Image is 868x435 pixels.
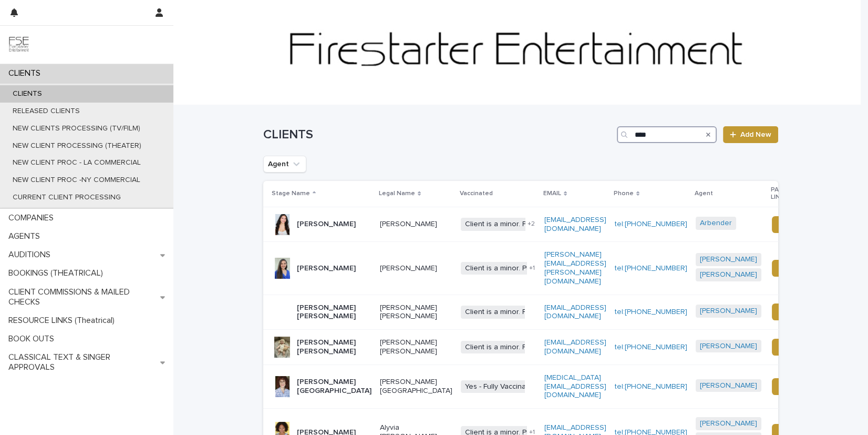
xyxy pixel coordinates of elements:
[461,262,745,275] span: Client is a minor. Put any notes that apply to the minor's status in the note section.
[4,334,63,344] p: BOOK OUTS
[700,381,757,390] a: [PERSON_NAME]
[771,184,820,204] p: PAPERWORK LINK
[723,126,778,143] a: Add New
[263,365,843,408] tr: [PERSON_NAME][GEOGRAPHIC_DATA][PERSON_NAME][GEOGRAPHIC_DATA]Yes - Fully Vaccinated[MEDICAL_DATA][...
[380,264,452,273] p: [PERSON_NAME]
[695,188,713,199] p: Agent
[700,419,757,428] a: [PERSON_NAME]
[4,107,88,116] p: RELEASED CLIENTS
[297,304,371,321] p: [PERSON_NAME] [PERSON_NAME]
[615,308,687,316] a: tel:[PHONE_NUMBER]
[4,316,123,326] p: RESOURCE LINKS (Theatrical)
[615,265,687,272] a: tel:[PHONE_NUMBER]
[615,383,687,390] a: tel:[PHONE_NUMBER]
[700,342,757,351] a: [PERSON_NAME]
[772,378,826,395] a: Paperwork
[528,221,535,227] span: + 2
[544,216,606,232] a: [EMAIL_ADDRESS][DOMAIN_NAME]
[4,124,149,133] p: NEW CLIENTS PROCESSING (TV/FILM)
[772,339,826,356] a: Paperwork
[544,251,606,285] a: [PERSON_NAME][EMAIL_ADDRESS][PERSON_NAME][DOMAIN_NAME]
[700,219,732,228] a: Arbender
[297,220,356,229] p: [PERSON_NAME]
[263,127,613,143] h1: CLIENTS
[543,188,561,199] p: EMAIL
[461,306,745,319] span: Client is a minor. Put any notes that apply to the minor's status in the note section.
[380,220,452,229] p: [PERSON_NAME]
[4,89,50,98] p: CLIENTS
[263,207,843,242] tr: [PERSON_NAME][PERSON_NAME]Client is a minor. Put any notes that apply to the minor's status in th...
[544,339,606,355] a: [EMAIL_ADDRESS][DOMAIN_NAME]
[8,34,29,55] img: 9JgRvJ3ETPGCJDhvPVA5
[4,68,49,78] p: CLIENTS
[4,268,111,278] p: BOOKINGS (THEATRICAL)
[297,338,371,356] p: [PERSON_NAME] [PERSON_NAME]
[380,304,452,321] p: [PERSON_NAME] [PERSON_NAME]
[379,188,415,199] p: Legal Name
[772,304,826,320] a: Paperwork
[615,220,687,228] a: tel:[PHONE_NUMBER]
[380,338,452,356] p: [PERSON_NAME] [PERSON_NAME]
[772,260,826,277] a: Paperwork
[461,380,541,393] span: Yes - Fully Vaccinated
[380,378,452,396] p: [PERSON_NAME][GEOGRAPHIC_DATA]
[297,378,371,396] p: [PERSON_NAME][GEOGRAPHIC_DATA]
[461,341,745,354] span: Client is a minor. Put any notes that apply to the minor's status in the note section.
[617,126,717,143] input: Search
[544,304,606,320] a: [EMAIL_ADDRESS][DOMAIN_NAME]
[4,250,59,260] p: AUDITIONS
[614,188,634,199] p: Phone
[544,374,606,399] a: [MEDICAL_DATA][EMAIL_ADDRESS][DOMAIN_NAME]
[272,188,310,199] p: Stage Name
[263,295,843,330] tr: [PERSON_NAME] [PERSON_NAME][PERSON_NAME] [PERSON_NAME]Client is a minor. Put any notes that apply...
[4,141,150,150] p: NEW CLIENT PROCESSING (THEATER)
[4,287,160,307] p: CLIENT COMMISSIONS & MAILED CHECKS
[529,265,535,271] span: + 1
[4,176,149,185] p: NEW CLIENT PROC -NY COMMERCIAL
[263,242,843,295] tr: [PERSON_NAME][PERSON_NAME]Client is a minor. Put any notes that apply to the minor's status in th...
[297,264,356,273] p: [PERSON_NAME]
[740,131,771,138] span: Add New
[461,218,745,231] span: Client is a minor. Put any notes that apply to the minor's status in the note section.
[4,158,149,167] p: NEW CLIENT PROC - LA COMMERCIAL
[700,307,757,316] a: [PERSON_NAME]
[263,156,306,173] button: Agent
[4,352,160,372] p: CLASSICAL TEXT & SINGER APPROVALS
[460,188,493,199] p: Vaccinated
[700,270,757,279] a: [PERSON_NAME]
[4,193,129,202] p: CURRENT CLIENT PROCESSING
[263,330,843,365] tr: [PERSON_NAME] [PERSON_NAME][PERSON_NAME] [PERSON_NAME]Client is a minor. Put any notes that apply...
[4,231,48,241] p: AGENTS
[700,255,757,264] a: [PERSON_NAME]
[4,213,62,223] p: COMPANIES
[772,216,826,233] a: Paperwork
[615,343,687,351] a: tel:[PHONE_NUMBER]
